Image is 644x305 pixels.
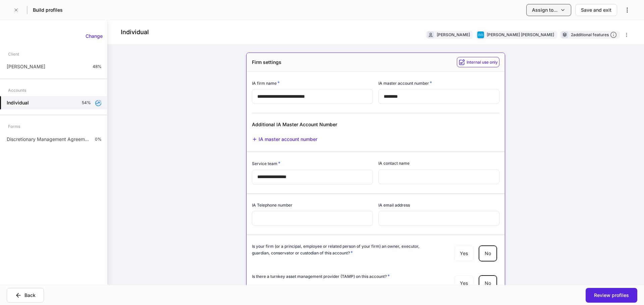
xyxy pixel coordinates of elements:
button: IA master account number [252,136,317,143]
p: 0% [95,137,102,142]
button: Review profiles [586,288,637,303]
div: Accounts [8,84,26,96]
div: Change [86,33,103,40]
div: Additional IA Master Account Number [252,121,415,128]
p: 54% [82,100,91,105]
h6: IA master account number [378,80,432,86]
p: 48% [93,64,102,69]
div: Forms [8,121,20,132]
h5: Build profiles [33,7,63,13]
button: Back [7,288,44,303]
h6: Service team [252,160,280,167]
h5: Firm settings [252,59,281,66]
div: Review profiles [594,292,629,299]
div: 2 additional features [571,31,617,39]
h5: Individual [7,99,29,106]
div: Save and exit [581,7,611,13]
div: [PERSON_NAME] [PERSON_NAME] [487,31,554,38]
h6: Is your firm (or a principal, employee or related person of your firm) an owner, executor, guardi... [252,243,438,256]
img: charles-schwab-BFYFdbvS.png [477,31,484,38]
button: Change [81,31,107,42]
h6: IA Telephone number [252,202,292,208]
h6: IA firm name [252,80,280,86]
p: [PERSON_NAME] [7,63,45,70]
h6: IA contact name [378,160,410,166]
p: Discretionary Management Agreement - FI Products [7,136,90,143]
div: [PERSON_NAME] [437,31,470,38]
div: Assign to... [532,7,557,13]
button: Save and exit [575,4,617,16]
button: Assign to... [526,4,571,16]
h4: Individual [121,28,149,36]
div: Back [24,292,36,299]
h6: IA email address [378,202,410,208]
h6: Is there a turnkey asset management provider (TAMP) on this account? [252,273,390,280]
div: Client [8,48,19,60]
h6: Internal use only [467,59,498,65]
